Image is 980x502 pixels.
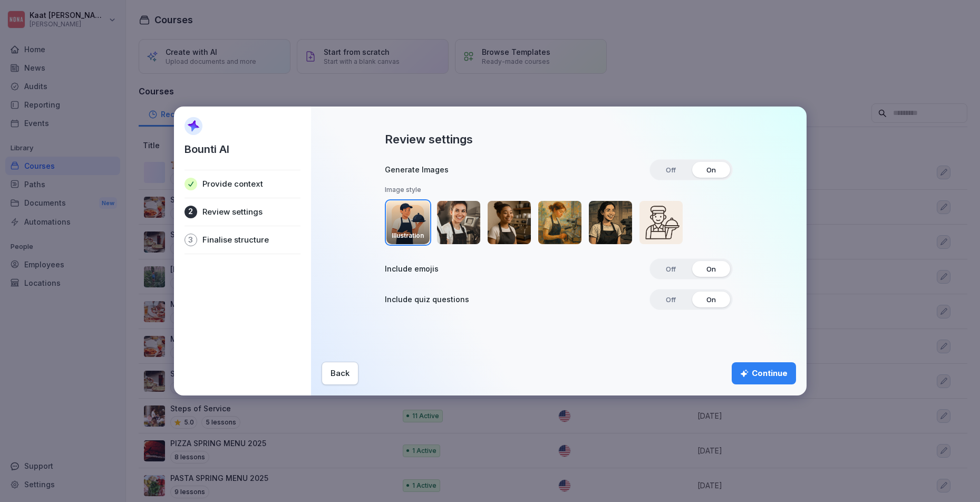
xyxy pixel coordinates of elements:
[658,261,683,277] span: Off
[732,362,796,384] button: Continue
[331,368,350,379] div: Back
[385,165,449,175] h3: Generate Images
[385,186,733,194] h5: Image style
[185,234,197,246] div: 3
[185,117,202,135] img: AI Sparkle
[699,261,723,277] span: On
[437,201,480,244] img: Realistic style
[185,141,229,157] p: Bounti AI
[202,207,263,217] p: Review settings
[740,368,788,379] div: Continue
[202,179,263,189] p: Provide context
[322,362,358,385] button: Back
[185,206,197,218] div: 2
[386,201,430,244] img: Illustration style
[589,201,632,244] img: comic
[658,292,683,307] span: Off
[488,201,531,244] img: 3D style
[699,292,723,307] span: On
[202,235,269,245] p: Finalise structure
[385,132,473,147] h2: Review settings
[385,264,439,274] h3: Include emojis
[658,162,683,178] span: Off
[639,201,683,244] img: Simple outline style
[699,162,723,178] span: On
[538,201,581,244] img: Oil painting style
[385,294,469,305] h3: Include quiz questions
